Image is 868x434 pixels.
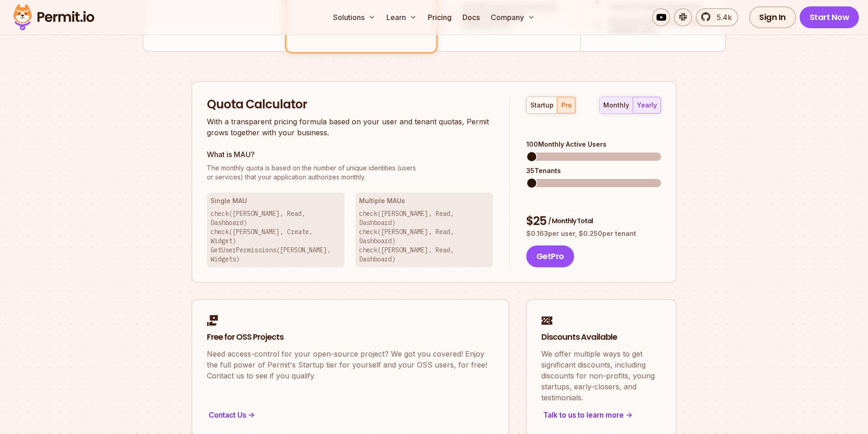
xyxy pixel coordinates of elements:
[696,8,738,26] a: 5.4k
[359,196,489,205] h3: Multiple MAUs
[207,163,493,173] span: The monthly quota is based on the number of unique identities (users
[526,229,661,238] p: $ 0.163 per user, $ 0.250 per tenant
[526,166,661,175] div: 35 Tenants
[526,140,661,149] div: 100 Monthly Active Users
[541,348,661,403] p: We offer multiple ways to get significant discounts, including discounts for non-profits, young s...
[211,209,341,264] p: check([PERSON_NAME], Read, Dashboard) check([PERSON_NAME], Create, Widget) GetUserPermissions([PE...
[424,8,455,26] a: Pricing
[207,163,493,182] p: or services) that your application authorizes monthly.
[207,408,494,421] div: Contact Us
[541,332,661,343] h2: Discounts Available
[800,6,859,28] a: Start Now
[711,12,732,23] span: 5.4k
[626,409,632,420] span: ->
[383,8,421,26] button: Learn
[207,348,494,381] p: Need access-control for your open-source project? We got you covered! Enjoy the full power of Per...
[207,332,494,343] h2: Free for OSS Projects
[207,149,493,160] h3: What is MAU?
[541,408,661,421] div: Talk to us to learn more
[459,8,483,26] a: Docs
[749,6,796,28] a: Sign In
[211,196,341,205] h3: Single MAU
[9,2,98,33] img: Permit logo
[359,209,489,264] p: check([PERSON_NAME], Read, Dashboard) check([PERSON_NAME], Read, Dashboard) check([PERSON_NAME], ...
[603,101,629,110] div: monthly
[548,216,593,225] span: / Monthly Total
[329,8,379,26] button: Solutions
[248,409,255,420] span: ->
[487,8,539,26] button: Company
[530,101,554,110] div: startup
[207,97,493,113] h2: Quota Calculator
[526,213,661,230] div: $ 25
[207,116,493,138] p: With a transparent pricing formula based on your user and tenant quotas, Permit grows together wi...
[526,245,574,267] button: GetPro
